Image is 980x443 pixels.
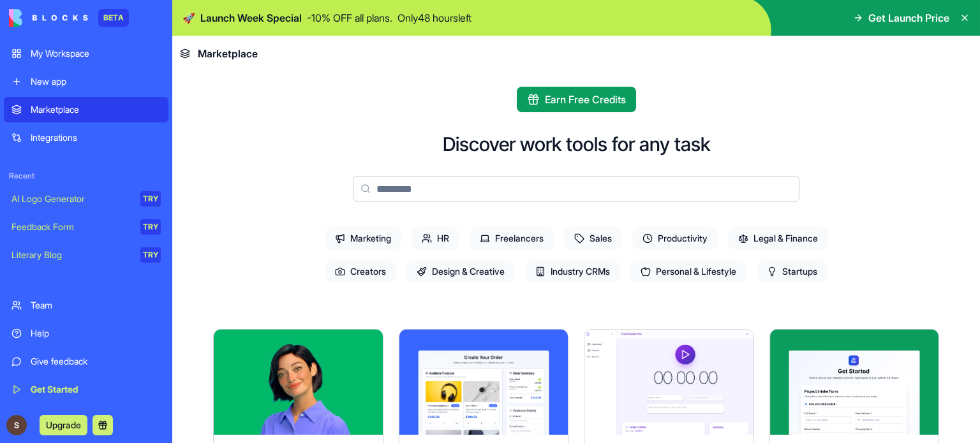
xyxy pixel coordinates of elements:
a: Integrations [4,125,168,150]
div: Help [31,327,161,340]
a: Marketplace [4,97,168,122]
span: Creators [325,260,396,283]
a: BETA [9,9,129,27]
div: Give feedback [31,355,161,368]
div: New app [31,75,161,88]
div: Marketplace [31,103,161,116]
span: HR [412,227,459,250]
a: My Workspace [4,41,168,66]
span: Design & Creative [406,260,515,283]
span: Launch Week Special [200,10,302,25]
div: TRY [140,219,161,235]
a: Give feedback [4,349,168,374]
span: Productivity [632,227,718,250]
button: Earn Free Credits [517,87,636,112]
span: Recent [4,171,168,181]
a: Upgrade [40,418,87,431]
p: Only 48 hours left [397,10,471,25]
img: ACg8ocLzADlQcI6yUzF189k0_SmlkZC8nYOsyoEdDkVUhP4s3ycH_Q=s96-c [6,415,27,435]
div: BETA [98,9,129,27]
div: Get Started [31,383,161,396]
span: Earn Free Credits [545,92,626,107]
div: Feedback Form [11,221,131,233]
div: Team [31,299,161,312]
div: Integrations [31,131,161,144]
span: Freelancers [470,227,554,250]
button: Upgrade [40,415,87,435]
div: TRY [140,191,161,207]
span: 🚀 [182,10,195,25]
div: TRY [140,247,161,263]
span: Industry CRMs [525,260,620,283]
a: New app [4,69,168,94]
span: Startups [757,260,828,283]
p: - 10 % OFF all plans. [307,10,392,25]
img: logo [9,9,88,27]
a: Literary BlogTRY [4,242,168,268]
span: Sales [564,227,622,250]
div: My Workspace [31,47,161,60]
div: Literary Blog [11,249,131,261]
a: Team [4,293,168,318]
span: Legal & Finance [728,227,828,250]
span: Get Launch Price [868,10,949,25]
a: Help [4,321,168,346]
h2: Discover work tools for any task [443,133,710,156]
span: Marketplace [198,46,258,61]
div: AI Logo Generator [11,192,131,205]
span: Personal & Lifestyle [630,260,746,283]
span: Marketing [325,227,401,250]
a: AI Logo GeneratorTRY [4,186,168,212]
a: Feedback FormTRY [4,214,168,240]
a: Get Started [4,377,168,402]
